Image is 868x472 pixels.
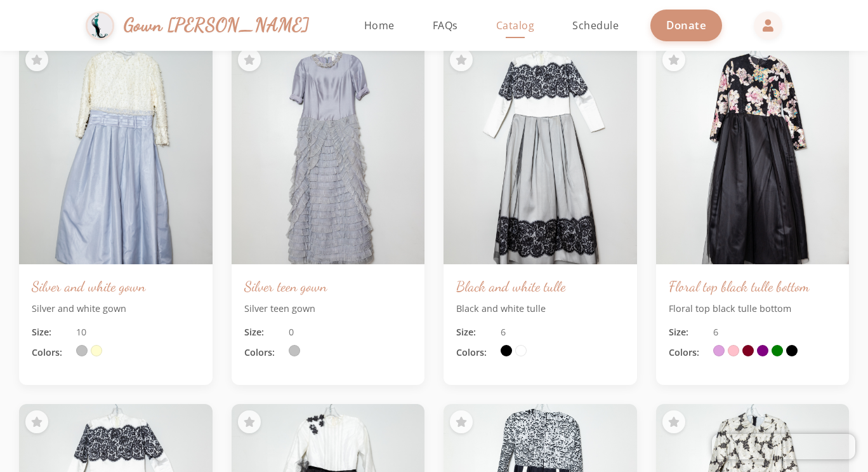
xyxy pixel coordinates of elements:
[364,18,395,32] span: Home
[86,11,114,40] img: Gown Gmach Logo
[650,10,722,41] a: Donate
[456,277,624,295] h3: Black and white tulle
[666,18,706,32] span: Donate
[456,302,624,316] p: Black and white tulle
[669,302,837,316] p: Floral top black tulle bottom
[32,302,200,316] p: Silver and white gown
[244,346,282,360] span: Colors:
[456,325,494,339] span: Size:
[656,42,850,264] img: Floral top black tulle bottom
[496,18,535,32] span: Catalog
[86,8,322,43] a: Gown [PERSON_NAME]
[19,42,213,264] img: Silver and white gown
[232,42,425,264] img: Silver teen gown
[572,18,619,32] span: Schedule
[244,325,282,339] span: Size:
[501,325,506,339] span: 6
[32,346,70,360] span: Colors:
[669,325,707,339] span: Size:
[712,434,855,459] iframe: Chatra live chat
[289,325,294,339] span: 0
[32,325,70,339] span: Size:
[244,302,412,316] p: Silver teen gown
[244,277,412,295] h3: Silver teen gown
[669,346,707,360] span: Colors:
[433,18,458,32] span: FAQs
[456,346,494,360] span: Colors:
[669,277,837,295] h3: Floral top black tulle bottom
[124,11,310,39] span: Gown [PERSON_NAME]
[32,277,200,295] h3: Silver and white gown
[76,325,86,339] span: 10
[713,325,718,339] span: 6
[444,42,637,264] img: Black and white tulle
